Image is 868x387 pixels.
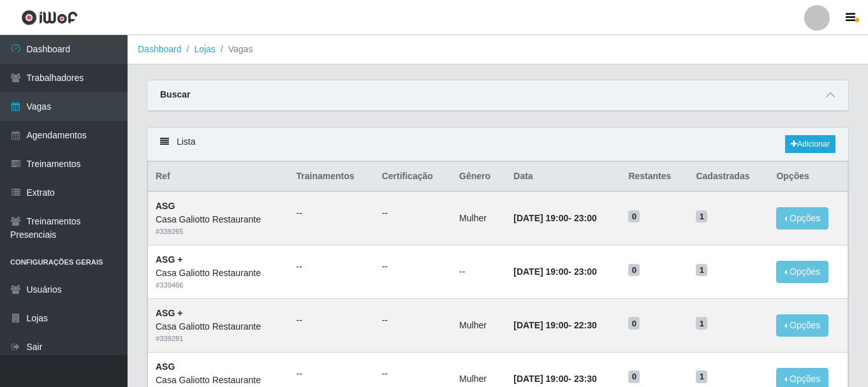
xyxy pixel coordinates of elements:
[513,267,596,277] strong: -
[513,374,596,384] strong: -
[296,314,366,327] ul: --
[382,367,444,381] ul: --
[156,226,281,237] div: # 339265
[21,10,78,26] img: CoreUI Logo
[696,264,707,277] span: 1
[628,210,640,223] span: 0
[156,254,182,265] strong: ASG +
[688,162,769,192] th: Cadastradas
[574,374,597,384] time: 23:30
[156,280,281,291] div: # 339466
[156,374,281,387] div: Casa Galiotto Restaurante
[216,43,253,56] li: Vagas
[696,210,707,223] span: 1
[628,264,640,277] span: 0
[156,308,182,318] strong: ASG +
[574,320,597,330] time: 22:30
[574,213,597,223] time: 23:00
[776,314,828,337] button: Opções
[513,213,568,223] time: [DATE] 19:00
[776,207,828,230] button: Opções
[769,162,848,192] th: Opções
[156,320,281,333] div: Casa Galiotto Restaurante
[785,135,835,153] a: Adicionar
[382,260,444,274] ul: --
[296,367,366,381] ul: --
[452,191,506,245] td: Mulher
[296,207,366,220] ul: --
[296,260,366,274] ul: --
[696,317,707,330] span: 1
[452,298,506,352] td: Mulher
[156,267,281,280] div: Casa Galiotto Restaurante
[513,320,568,330] time: [DATE] 19:00
[374,162,452,192] th: Certificação
[628,317,640,330] span: 0
[128,35,868,64] nav: breadcrumb
[513,267,568,277] time: [DATE] 19:00
[138,44,182,54] a: Dashboard
[452,162,506,192] th: Gênero
[506,162,621,192] th: Data
[160,89,190,99] strong: Buscar
[156,361,175,372] strong: ASG
[382,207,444,220] ul: --
[147,128,848,161] div: Lista
[776,261,828,283] button: Opções
[513,374,568,384] time: [DATE] 19:00
[156,333,281,344] div: # 339281
[513,213,596,223] strong: -
[628,370,640,383] span: 0
[156,213,281,226] div: Casa Galiotto Restaurante
[621,162,688,192] th: Restantes
[452,245,506,299] td: --
[288,162,374,192] th: Trainamentos
[574,267,597,277] time: 23:00
[696,370,707,383] span: 1
[382,314,444,327] ul: --
[148,162,289,192] th: Ref
[156,201,175,211] strong: ASG
[194,44,215,54] a: Lojas
[513,320,596,330] strong: -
